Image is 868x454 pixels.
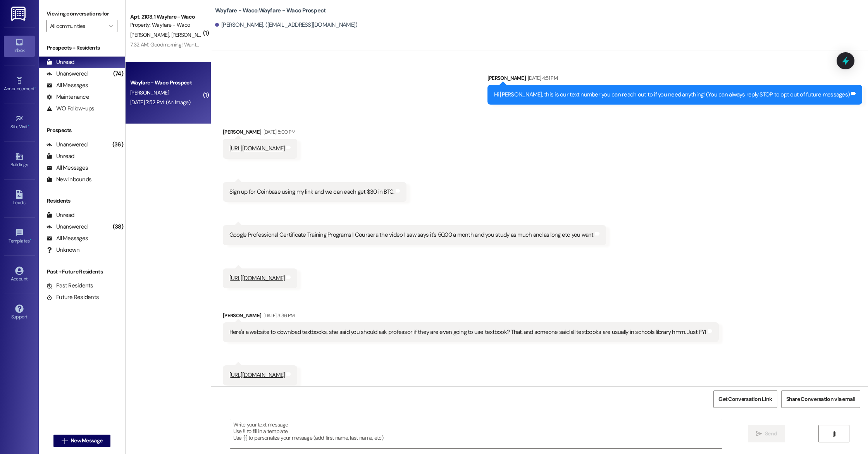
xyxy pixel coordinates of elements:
[46,211,74,219] div: Unread
[229,371,285,379] a: [URL][DOMAIN_NAME]
[130,79,202,87] div: Wayfare - Waco Prospect
[4,36,35,57] a: Inbox
[28,123,29,128] span: •
[4,188,35,209] a: Leads
[831,431,837,437] i: 
[130,31,171,38] span: [PERSON_NAME]
[46,293,99,301] div: Future Residents
[229,188,394,196] div: Sign up for Coinbase using my link and we can each get $30 in BTC.
[748,425,785,442] button: Send
[4,150,35,171] a: Buildings
[71,437,102,445] span: New Message
[53,435,111,447] button: New Message
[39,268,125,276] div: Past + Future Residents
[487,74,863,85] div: [PERSON_NAME]
[109,23,113,29] i: 
[130,41,333,48] div: 7:32 AM: Goodmorning! Wanted to let yall know there are multiple dog stations out of bags
[50,20,105,32] input: All communities
[46,223,88,231] div: Unanswered
[4,302,35,323] a: Support
[229,328,706,336] div: Here's a website to download textbooks, she said you should ask professor if they are even going ...
[765,430,777,438] span: Send
[223,311,719,322] div: [PERSON_NAME]
[46,164,88,172] div: All Messages
[46,81,88,89] div: All Messages
[494,91,850,99] div: Hi [PERSON_NAME], this is our text number you can reach out to if you need anything! (You can alw...
[526,74,558,82] div: [DATE] 4:51 PM
[130,21,202,29] div: Property: Wayfare - Waco
[46,282,93,290] div: Past Residents
[130,99,190,106] div: [DATE] 7:52 PM: (An Image)
[786,395,855,403] span: Share Conversation via email
[111,221,125,233] div: (38)
[46,152,74,160] div: Unread
[39,44,125,52] div: Prospects + Residents
[718,395,772,403] span: Get Conversation Link
[46,105,94,113] div: WO Follow-ups
[4,264,35,285] a: Account
[39,126,125,134] div: Prospects
[4,112,35,133] a: Site Visit •
[46,141,88,149] div: Unanswered
[781,390,860,408] button: Share Conversation via email
[215,21,358,29] div: [PERSON_NAME]. ([EMAIL_ADDRESS][DOMAIN_NAME])
[30,237,31,242] span: •
[34,85,36,90] span: •
[46,93,89,101] div: Maintenance
[171,31,210,38] span: [PERSON_NAME]
[262,128,296,136] div: [DATE] 5:00 PM
[46,8,117,20] label: Viewing conversations for
[39,197,125,205] div: Residents
[130,89,169,96] span: [PERSON_NAME]
[46,246,79,254] div: Unknown
[130,13,202,21] div: Apt. 2103, 1 Wayfare - Waco
[713,390,777,408] button: Get Conversation Link
[110,139,125,151] div: (36)
[229,144,285,152] a: [URL][DOMAIN_NAME]
[46,234,88,242] div: All Messages
[62,438,67,444] i: 
[756,431,762,437] i: 
[262,311,295,320] div: [DATE] 3:36 PM
[229,274,285,282] a: [URL][DOMAIN_NAME]
[46,175,91,184] div: New Inbounds
[4,226,35,247] a: Templates •
[215,7,326,15] b: Wayfare - Waco: Wayfare - Waco Prospect
[223,128,298,139] div: [PERSON_NAME]
[111,68,125,80] div: (74)
[11,7,27,21] img: ResiDesk Logo
[46,70,88,78] div: Unanswered
[46,58,74,66] div: Unread
[229,231,594,239] div: Google Professional Certificate Training Programs | Coursera the video I saw says it's 50.00 a mo...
